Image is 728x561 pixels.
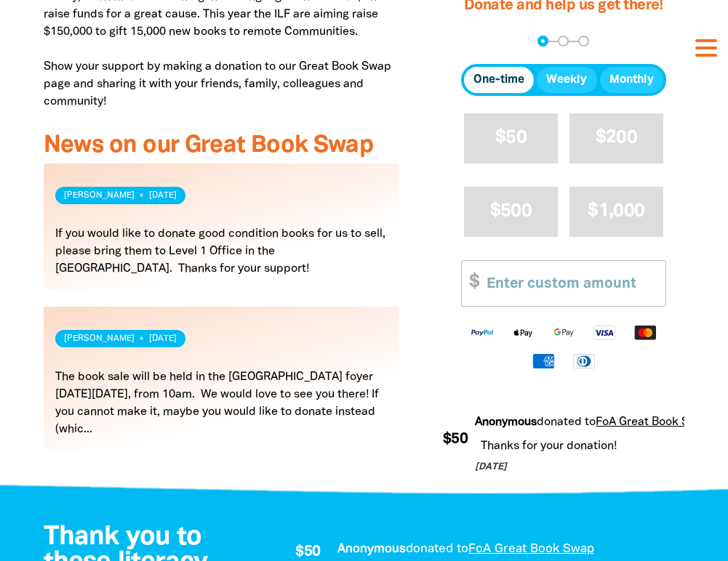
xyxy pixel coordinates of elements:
em: Anonymous [465,417,527,427]
span: $200 [596,129,637,146]
div: Paginated content [44,164,399,467]
span: $50 [295,545,320,560]
img: Mastercard logo [625,324,665,341]
div: Available payment methods [461,312,666,381]
span: $1,000 [588,203,644,220]
button: Monthly [600,67,663,93]
span: Weekly [546,71,587,89]
img: Diners Club logo [564,352,604,369]
span: One-time [473,71,524,89]
img: Paypal logo [462,324,503,341]
div: Thanks for your donation! [465,435,701,459]
button: Weekly [537,67,596,93]
span: Monthly [609,71,654,89]
button: $50 [464,113,558,164]
button: $1,000 [569,187,663,237]
span: donated to [527,417,585,427]
button: Navigate to step 1 of 3 to enter your donation amount [537,36,548,47]
button: Navigate to step 2 of 3 to enter your details [558,36,569,47]
span: $500 [490,203,532,220]
span: $50 [495,129,527,146]
span: $ [462,262,479,306]
button: $500 [464,187,558,237]
p: [DATE] [465,461,701,475]
a: FoA Great Book Swap [468,544,594,554]
img: Google Pay logo [543,324,584,341]
img: Visa logo [584,324,625,341]
span: $50 [432,432,457,448]
img: Apple Pay logo [503,324,543,341]
em: Anonymous [337,544,406,554]
div: Donation stream [443,413,684,475]
input: Enter custom amount [476,262,665,306]
a: FoA Great Book Swap [585,417,701,427]
span: donated to [406,544,468,554]
button: $200 [569,113,663,164]
div: Donation frequency [461,64,666,96]
img: American Express logo [523,352,564,369]
button: Navigate to step 3 of 3 to enter your payment details [578,36,589,47]
button: One-time [464,67,534,93]
h3: News on our Great Book Swap [44,132,399,158]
